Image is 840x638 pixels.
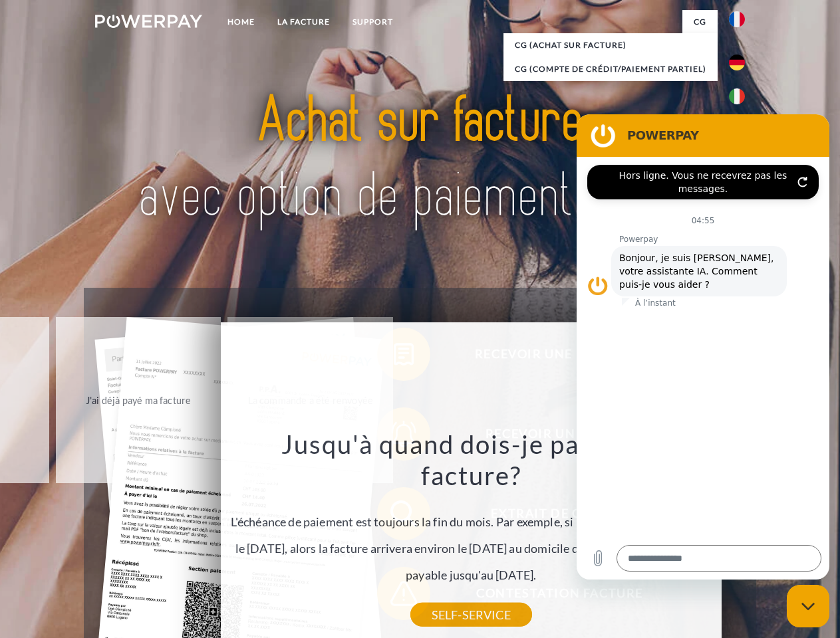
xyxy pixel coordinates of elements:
[787,585,829,627] iframe: Bouton de lancement de la fenêtre de messagerie, conversation en cours
[266,10,341,34] a: LA FACTURE
[503,57,718,81] a: CG (Compte de crédit/paiement partiel)
[729,88,745,104] img: it
[682,10,718,34] a: CG
[729,54,745,70] img: de
[216,10,266,34] a: Home
[228,428,714,492] h3: Jusqu'à quand dois-je payer ma facture?
[341,10,404,34] a: Support
[503,33,718,57] a: CG (achat sur facture)
[729,11,745,27] img: fr
[410,603,532,627] a: SELF-SERVICE
[64,391,213,409] div: J'ai déjà payé ma facture
[127,64,713,255] img: title-powerpay_fr.svg
[577,114,829,580] iframe: Fenêtre de messagerie
[228,428,714,615] div: L'échéance de paiement est toujours la fin du mois. Par exemple, si la commande a été passée le [...
[95,15,202,28] img: logo-powerpay-white.svg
